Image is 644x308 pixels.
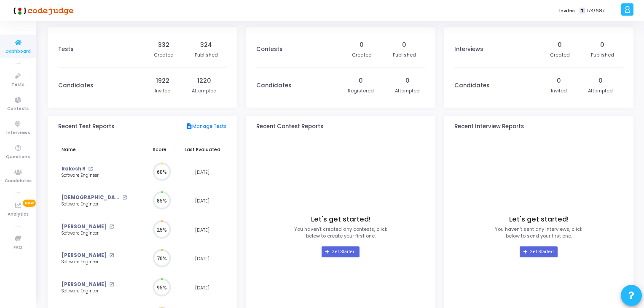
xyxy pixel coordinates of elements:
td: [DATE] [178,244,227,273]
div: Attempted [192,87,217,95]
span: Interviews [6,130,30,137]
div: Published [591,51,614,59]
div: Attempted [395,87,420,95]
div: Created [550,51,570,59]
div: 1922 [156,76,169,85]
div: Attempted [588,87,613,95]
th: Score [141,141,178,158]
span: Dashboard [5,48,31,55]
div: 0 [557,76,561,85]
span: Tests [11,81,24,89]
div: Software Engineer [62,259,127,265]
h3: Contests [256,46,282,53]
div: 0 [598,76,603,85]
h3: Tests [58,46,73,53]
a: [PERSON_NAME] [62,223,107,230]
label: Invites: [559,7,576,14]
mat-icon: open_in_new [88,167,93,171]
a: [DEMOGRAPHIC_DATA] [62,194,120,201]
div: Software Engineer [62,230,127,237]
a: Get Started [520,246,557,257]
h3: Recent Test Reports [58,123,114,130]
span: Analytics [8,211,29,218]
span: Contests [7,105,29,113]
a: [PERSON_NAME] [62,252,107,259]
a: [PERSON_NAME] [62,281,107,288]
h4: Let's get started! [509,215,569,224]
div: 0 [359,76,363,85]
div: Invited [155,87,171,95]
td: [DATE] [178,186,227,216]
div: 0 [360,41,364,49]
div: 1220 [197,76,211,85]
div: Software Engineer [62,288,127,294]
td: [DATE] [178,158,227,187]
div: 332 [158,41,169,49]
h3: Candidates [58,82,93,89]
div: Registered [348,87,374,95]
div: Published [195,51,218,59]
h3: Candidates [256,82,291,89]
mat-icon: open_in_new [109,224,114,229]
td: [DATE] [178,273,227,303]
h3: Interviews [454,46,483,53]
div: 0 [405,76,410,85]
a: Get Started [322,246,359,257]
h3: Candidates [454,82,489,89]
span: Questions [6,154,30,161]
span: New [23,200,36,207]
div: Invited [551,87,567,95]
span: Candidates [5,178,32,185]
th: Name [58,141,141,158]
h3: Recent Contest Reports [256,123,323,130]
mat-icon: open_in_new [109,253,114,258]
h3: Recent Interview Reports [454,123,524,130]
span: T [580,8,585,14]
span: 174/687 [587,7,605,14]
mat-icon: description [186,123,192,130]
a: Manage Tests [186,123,227,130]
div: Created [352,51,372,59]
p: You haven’t created any contests, click below to create your first one. [294,226,387,240]
div: Software Engineer [62,173,127,179]
mat-icon: open_in_new [109,282,114,287]
div: 0 [600,41,604,49]
div: Created [154,51,174,59]
p: You haven’t sent any interviews, click below to send your first one. [495,226,582,240]
div: Published [393,51,416,59]
span: FAQ [13,244,22,251]
div: 0 [402,41,406,49]
img: logo [11,2,74,19]
h4: Let's get started! [311,215,370,224]
th: Last Evaluated [178,141,227,158]
mat-icon: open_in_new [122,195,127,200]
div: Software Engineer [62,201,127,208]
div: 0 [558,41,562,49]
div: 324 [200,41,212,49]
a: Rakesh R [62,165,86,173]
td: [DATE] [178,216,227,245]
